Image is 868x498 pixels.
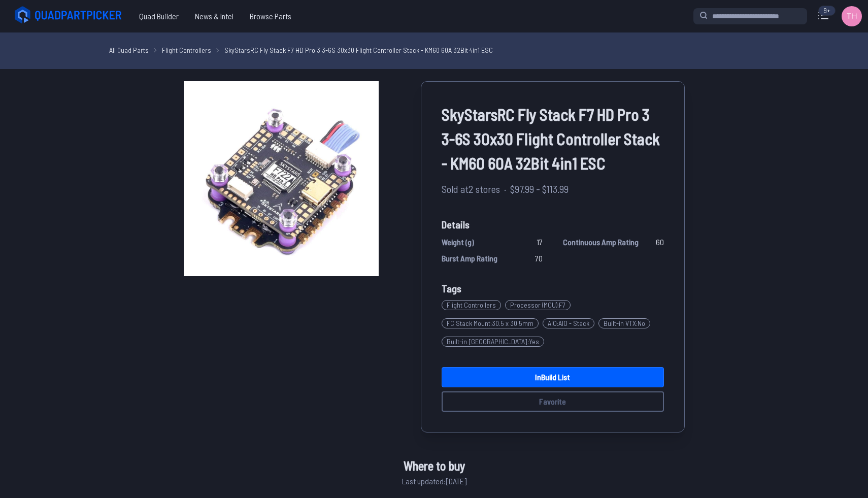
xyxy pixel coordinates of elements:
a: Built-in [GEOGRAPHIC_DATA]:Yes [442,333,548,351]
span: Flight Controllers [442,300,501,310]
a: All Quad Parts [109,45,149,55]
div: 9+ [818,6,836,16]
span: 60 [656,236,664,248]
span: Where to buy [404,457,465,475]
a: Browse Parts [242,6,299,26]
button: Favorite [442,391,664,412]
span: Processor (MCU) : F7 [505,300,571,310]
img: image [184,81,379,276]
span: 17 [537,236,543,248]
a: AIO:AIO - Stack [543,314,598,333]
a: InBuild List [442,367,664,387]
span: Sold at 2 stores [442,181,500,196]
a: Quad Builder [131,6,187,26]
a: News & Intel [187,6,242,26]
span: $97.99 - $113.99 [510,181,569,196]
span: AIO : AIO - Stack [543,318,594,328]
a: Flight Controllers [162,45,211,55]
span: Last updated: [DATE] [402,475,466,487]
span: Built-in [GEOGRAPHIC_DATA] : Yes [442,337,544,347]
a: Built-in VTX:No [598,314,654,333]
a: Processor (MCU):F7 [505,296,575,314]
a: FC Stack Mount:30.5 x 30.5mm [442,314,543,333]
span: 70 [535,252,543,264]
a: Flight Controllers [442,296,505,314]
span: Burst Amp Rating [442,252,497,264]
span: · [504,181,506,196]
span: Weight (g) [442,236,474,248]
span: Continuous Amp Rating [563,236,639,248]
span: Built-in VTX : No [598,318,650,328]
img: User [842,6,862,26]
span: FC Stack Mount : 30.5 x 30.5mm [442,318,539,328]
span: Details [442,217,664,232]
span: Tags [442,282,461,294]
a: SkyStarsRC Fly Stack F7 HD Pro 3 3-6S 30x30 Flight Controller Stack - KM60 60A 32Bit 4in1 ESC [224,45,493,55]
span: SkyStarsRC Fly Stack F7 HD Pro 3 3-6S 30x30 Flight Controller Stack - KM60 60A 32Bit 4in1 ESC [442,102,664,175]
